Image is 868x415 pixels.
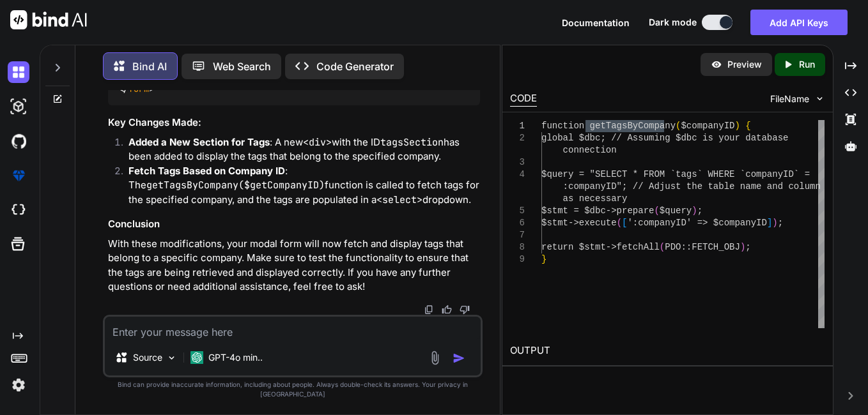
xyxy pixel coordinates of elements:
[562,17,630,28] span: Documentation
[510,241,525,253] div: 8
[108,217,480,232] h3: Conclusion
[502,336,832,366] h2: OUTPUT
[8,130,29,152] img: githubDark
[746,121,751,131] span: {
[146,179,325,192] code: getTagsByCompany($getCompanyID)
[8,199,29,221] img: cloudideIcon
[8,61,29,83] img: darkChat
[692,206,697,216] span: )
[316,59,394,74] p: Code Generator
[735,121,740,131] span: )
[778,218,783,228] span: ;
[132,59,167,74] p: Bind AI
[460,305,470,315] img: dislike
[118,135,480,164] li: : A new with the ID has been added to display the tags that belong to the specified company.
[166,352,177,363] img: Pick Models
[8,96,29,117] img: darkAi-studio
[541,169,788,179] span: $query = "SELECT * FROM `tags` WHERE `companyI
[10,10,87,29] img: Bind AI
[103,380,483,399] p: Bind can provide inaccurate information, including about people. Always double-check its answers....
[453,352,465,365] img: icon
[727,58,762,71] p: Preview
[617,218,622,228] span: (
[8,374,29,396] img: settings
[799,58,815,71] p: Run
[711,59,722,70] img: preview
[750,10,848,35] button: Add API Keys
[128,83,149,94] span: form
[213,59,271,74] p: Web Search
[510,132,525,144] div: 2
[208,351,263,364] p: GPT-4o min..
[789,169,810,179] span: D` =
[510,156,525,169] div: 3
[133,351,162,364] p: Source
[8,165,29,186] img: premium
[303,136,332,149] code: <div>
[770,93,809,105] span: FileName
[740,242,745,252] span: )
[510,169,525,181] div: 4
[510,91,537,107] div: CODE
[510,217,525,229] div: 6
[676,121,681,131] span: (
[108,237,480,294] p: With these modifications, your modal form will now fetch and display tags that belong to a specif...
[773,218,778,228] span: )
[563,181,821,192] span: :companyID"; // Adjust the table name and column
[510,229,525,241] div: 7
[541,206,654,216] span: $stmt = $dbc->prepare
[541,133,788,143] span: global $dbc; // Assuming $dbc is your database
[128,136,270,148] strong: Added a New Section for Tags
[128,165,285,177] strong: Fetch Tags Based on Company ID
[190,351,203,364] img: GPT-4o mini
[665,242,741,252] span: PDO::FETCH_OBJ
[442,305,452,315] img: like
[697,206,702,216] span: ;
[660,242,665,252] span: (
[814,93,825,104] img: chevron down
[649,16,697,29] span: Dark mode
[118,164,480,207] li: : The function is called to fetch tags for the specified company, and the tags are populated in a...
[510,253,525,266] div: 9
[563,193,628,204] span: as necessary
[563,145,617,155] span: connection
[746,242,751,252] span: ;
[376,193,422,206] code: <select>
[541,121,676,131] span: function getTagsByCompany
[510,205,525,217] div: 5
[108,116,480,130] h3: Key Changes Made:
[681,121,735,131] span: $companyID
[655,206,660,216] span: (
[380,136,444,149] code: tagsSection
[424,305,434,315] img: copy
[660,206,692,216] span: $query
[622,218,627,228] span: [
[562,16,630,29] button: Documentation
[628,218,767,228] span: ':companyID' => $companyID
[428,351,442,365] img: attachment
[541,254,546,264] span: }
[541,218,617,228] span: $stmt->execute
[510,120,525,132] div: 1
[541,242,660,252] span: return $stmt->fetchAll
[767,218,772,228] span: ]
